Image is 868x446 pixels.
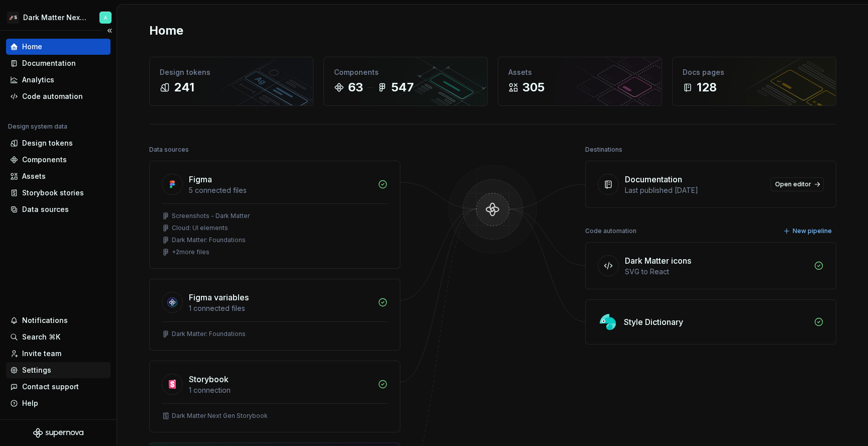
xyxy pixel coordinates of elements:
[189,185,372,195] div: 5 connected files
[22,171,46,181] div: Assets
[585,224,636,238] div: Code automation
[149,57,313,106] a: Design tokens241
[793,227,832,235] span: New pipeline
[172,236,246,244] div: Dark Matter: Foundations
[6,329,111,345] button: Search ⌘K
[6,39,111,55] a: Home
[172,330,246,338] div: Dark Matter: Foundations
[498,57,662,106] a: Assets305
[348,79,363,95] div: 63
[22,349,61,359] div: Invite team
[22,315,68,325] div: Notifications
[149,361,400,432] a: Storybook1 connectionDark Matter Next Gen Storybook
[172,248,209,256] div: + 2 more files
[189,173,212,185] div: Figma
[99,12,112,24] img: Artem
[771,177,824,191] a: Open editor
[522,79,545,95] div: 305
[22,398,38,408] div: Help
[391,79,414,95] div: 547
[189,373,229,385] div: Storybook
[625,185,765,195] div: Last published [DATE]
[508,67,652,77] div: Assets
[625,267,808,277] div: SVG to React
[6,379,111,395] button: Contact support
[149,161,400,269] a: Figma5 connected filesScreenshots - Dark MatterCloud: UI elementsDark Matter: Foundations+2more f...
[33,428,83,438] svg: Supernova Logo
[697,79,717,95] div: 128
[174,79,194,95] div: 241
[149,143,189,157] div: Data sources
[22,382,79,392] div: Contact support
[22,204,69,214] div: Data sources
[102,24,117,38] button: Collapse sidebar
[775,180,811,188] span: Open editor
[6,88,111,104] a: Code automation
[6,135,111,151] a: Design tokens
[780,224,836,238] button: New pipeline
[6,395,111,411] button: Help
[6,201,111,217] a: Data sources
[22,75,54,85] div: Analytics
[22,58,76,68] div: Documentation
[6,312,111,328] button: Notifications
[672,57,836,106] a: Docs pages128
[22,138,73,148] div: Design tokens
[624,316,683,328] div: Style Dictionary
[6,346,111,362] a: Invite team
[22,365,51,375] div: Settings
[189,291,249,303] div: Figma variables
[172,224,228,232] div: Cloud: UI elements
[6,168,111,184] a: Assets
[22,42,42,52] div: Home
[6,185,111,201] a: Storybook stories
[149,279,400,351] a: Figma variables1 connected filesDark Matter: Foundations
[22,188,84,198] div: Storybook stories
[334,67,477,77] div: Components
[172,212,250,220] div: Screenshots - Dark Matter
[22,91,83,101] div: Code automation
[625,255,691,267] div: Dark Matter icons
[22,332,60,342] div: Search ⌘K
[6,362,111,378] a: Settings
[189,385,372,395] div: 1 connection
[625,173,682,185] div: Documentation
[189,303,372,313] div: 1 connected files
[160,67,303,77] div: Design tokens
[8,123,67,131] div: Design system data
[2,7,115,28] button: 🚀SDark Matter Next GenArtem
[6,152,111,168] a: Components
[683,67,826,77] div: Docs pages
[22,155,67,165] div: Components
[172,412,268,420] div: Dark Matter Next Gen Storybook
[6,55,111,71] a: Documentation
[7,12,19,24] div: 🚀S
[149,23,183,39] h2: Home
[585,143,622,157] div: Destinations
[6,72,111,88] a: Analytics
[23,13,87,23] div: Dark Matter Next Gen
[323,57,488,106] a: Components63547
